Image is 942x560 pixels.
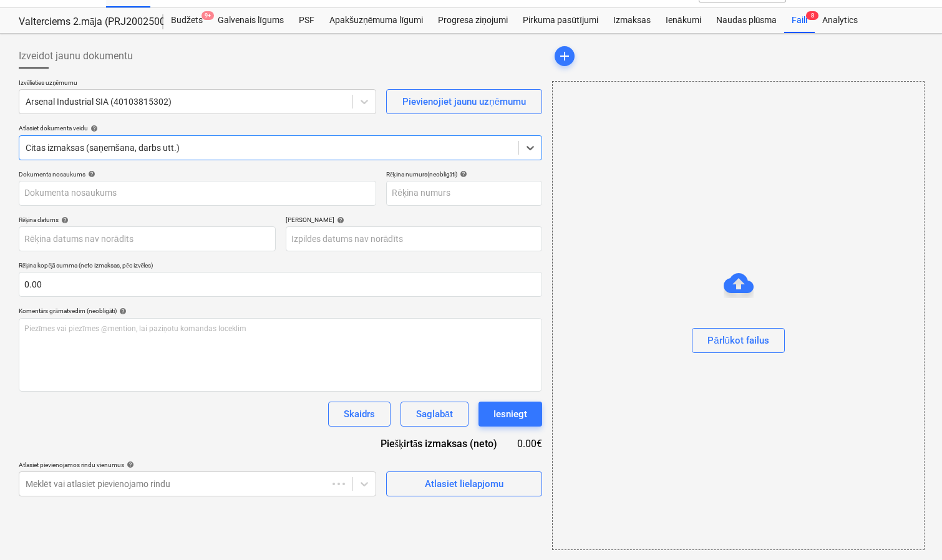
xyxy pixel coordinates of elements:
a: Izmaksas [606,8,658,33]
a: Galvenais līgums [210,8,291,33]
div: 0.00€ [517,437,542,451]
span: help [85,170,95,178]
span: 8 [806,11,818,20]
button: Pievienojiet jaunu uzņēmumu [386,89,542,114]
input: Dokumenta nosaukums [19,181,376,206]
div: Faili [784,8,815,33]
div: Pievienojiet jaunu uzņēmumu [402,94,526,110]
div: Dokumenta nosaukums [19,170,376,178]
p: Rēķina kopējā summa (neto izmaksas, pēc izvēles) [19,261,542,272]
button: Pārlūkot failus [692,328,785,353]
span: help [334,216,344,224]
span: help [59,216,69,224]
div: Atlasiet lielapjomu [425,476,503,492]
input: Izpildes datums nav norādīts [286,226,543,251]
iframe: Chat Widget [880,500,942,560]
a: Apakšuzņēmuma līgumi [322,8,430,33]
button: Skaidrs [328,402,391,427]
div: Skaidrs [344,406,375,422]
a: Faili8 [784,8,815,33]
div: Iesniegt [493,406,527,422]
span: add [557,49,572,64]
div: Atlasiet pievienojamos rindu vienumus [19,461,376,469]
div: Rēķina datums [19,216,276,224]
div: [PERSON_NAME] [286,216,543,224]
a: Naudas plūsma [709,8,785,33]
div: Atlasiet dokumenta veidu [19,124,542,132]
span: help [457,170,467,178]
div: Pārlūkot failus [552,81,925,550]
button: Iesniegt [478,402,542,427]
input: Rēķina numurs [386,181,542,206]
span: Izveidot jaunu dokumentu [19,49,133,64]
span: help [124,461,134,468]
a: PSF [291,8,322,33]
input: Rēķina datums nav norādīts [19,226,276,251]
a: Ienākumi [658,8,709,33]
a: Progresa ziņojumi [430,8,515,33]
a: Analytics [815,8,865,33]
span: help [88,125,98,132]
div: Komentārs grāmatvedim (neobligāti) [19,307,542,315]
a: Pirkuma pasūtījumi [515,8,606,33]
a: Budžets9+ [163,8,210,33]
div: Rēķina numurs (neobligāti) [386,170,542,178]
div: Pārlūkot failus [707,332,769,349]
div: Valterciems 2.māja (PRJ2002500) - 2601936 [19,16,148,29]
p: Izvēlieties uzņēmumu [19,79,376,89]
div: Piešķirtās izmaksas (neto) [371,437,517,451]
span: help [117,307,127,315]
div: Budžets [163,8,210,33]
span: 9+ [202,11,214,20]
input: Rēķina kopējā summa (neto izmaksas, pēc izvēles) [19,272,542,297]
button: Atlasiet lielapjomu [386,471,542,496]
div: Saglabāt [416,406,453,422]
button: Saglabāt [401,402,469,427]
